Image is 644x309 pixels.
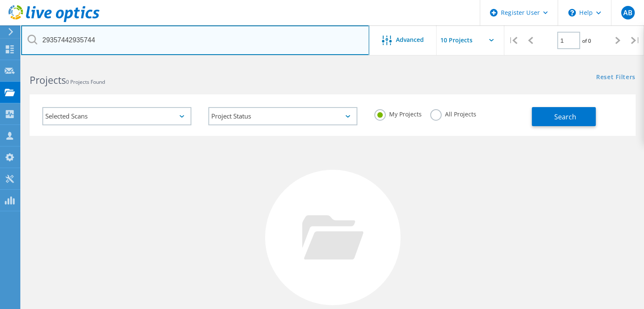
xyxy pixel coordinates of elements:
span: Search [554,112,576,121]
div: | [627,25,644,55]
span: AB [623,9,632,16]
div: Project Status [208,107,357,125]
input: Search projects by name, owner, ID, company, etc [21,25,369,55]
label: All Projects [430,109,476,117]
button: Search [532,107,596,126]
span: of 0 [582,37,591,44]
div: Selected Scans [42,107,191,125]
span: 0 Projects Found [66,78,105,86]
div: | [504,25,522,55]
a: Reset Filters [596,74,636,81]
svg: \n [568,9,576,17]
b: Projects [30,73,66,87]
a: Live Optics Dashboard [8,18,100,24]
span: Advanced [396,37,424,43]
label: My Projects [374,109,422,117]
